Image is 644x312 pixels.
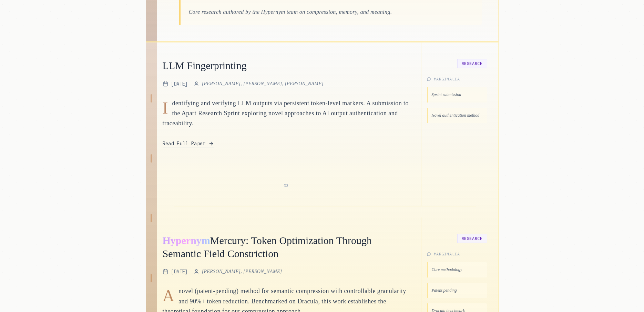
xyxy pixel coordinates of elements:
[171,268,188,275] span: [DATE]
[427,262,487,277] div: Core methodology
[427,108,487,123] div: Novel authentication method
[457,234,487,243] span: Research
[202,268,282,275] span: [PERSON_NAME], [PERSON_NAME]
[427,283,487,298] div: Patent pending
[163,100,168,116] span: I
[163,140,206,147] span: Read Full Paper
[434,251,460,257] span: Marginalia
[281,183,291,188] span: — 03 —
[163,287,175,304] span: A
[163,231,210,250] div: Hypernym
[457,59,487,68] span: Research
[427,87,487,103] div: Sprint submission
[163,59,410,72] h2: LLM Fingerprinting
[202,80,324,87] span: [PERSON_NAME], [PERSON_NAME], [PERSON_NAME]
[163,234,410,260] h2: Mercury: Token Optimization Through Semantic Field Constriction
[189,8,473,17] p: Core research authored by the Hypernym team on compression, memory, and meaning.
[434,76,460,82] span: Marginalia
[163,140,214,147] a: Read Full Paper
[163,98,410,129] p: dentifying and verifying LLM outputs via persistent token-level markers. A submission to the Apar...
[171,80,188,87] span: [DATE]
